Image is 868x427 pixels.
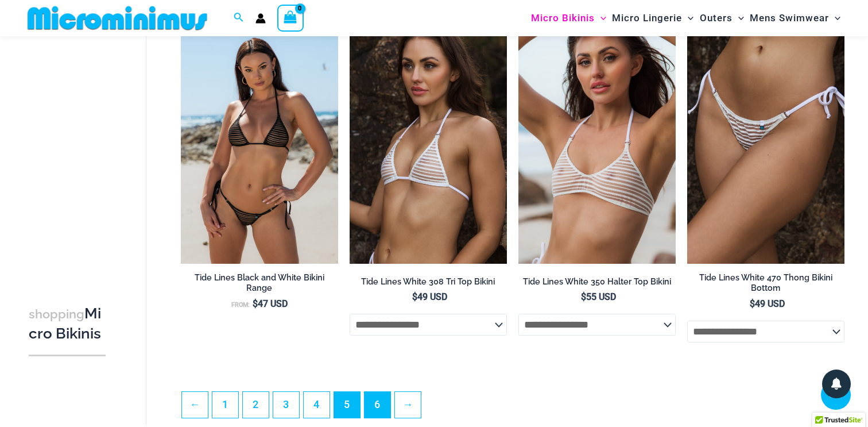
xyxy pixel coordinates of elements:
span: Menu Toggle [829,3,840,33]
a: ← [182,392,208,418]
img: MM SHOP LOGO FLAT [23,5,212,31]
a: Tide Lines White 470 Thong Bikini Bottom [687,272,844,298]
bdi: 49 USD [412,291,447,302]
a: Page 3 [273,392,299,418]
h2: Tide Lines White 350 Halter Top Bikini [518,276,676,287]
a: Search icon link [234,11,244,25]
a: Tide Lines White 308 Tri Top Bikini [350,276,507,291]
span: Page 5 [334,392,360,418]
a: Tide Lines White 470 Thong 01Tide Lines White 470 Thong 02Tide Lines White 470 Thong 02 [687,28,844,264]
a: Tide Lines Black 308 Tri Top 470 Thong 01Tide Lines White 308 Tri Top 470 Thong 03Tide Lines Whit... [181,28,338,264]
span: Micro Bikinis [531,3,595,33]
a: → [395,392,421,418]
span: Menu Toggle [595,3,606,33]
nav: Product Pagination [181,391,844,425]
span: shopping [29,307,84,321]
bdi: 55 USD [581,291,616,302]
h2: Tide Lines Black and White Bikini Range [181,272,338,294]
span: $ [581,291,586,302]
span: From: [231,301,250,309]
span: Menu Toggle [733,3,744,33]
a: Page 6 [365,392,390,418]
a: Tide Lines White 350 Halter Top 01Tide Lines White 350 Halter Top 480 MicroTide Lines White 350 H... [518,28,676,264]
a: OutersMenu ToggleMenu Toggle [697,3,747,33]
iframe: TrustedSite Certified [29,39,132,268]
span: $ [253,298,258,309]
img: Tide Lines Black 308 Tri Top 470 Thong 01 [181,28,338,264]
img: Tide Lines White 308 Tri Top 01 [350,28,507,264]
bdi: 47 USD [253,298,288,309]
span: Mens Swimwear [750,3,829,33]
a: Account icon link [255,13,266,24]
img: Tide Lines White 350 Halter Top 01 [518,28,676,264]
a: Tide Lines White 308 Tri Top 01Tide Lines White 308 Tri Top 480 Micro 04Tide Lines White 308 Tri ... [350,28,507,264]
h2: Tide Lines White 470 Thong Bikini Bottom [687,272,844,294]
nav: Site Navigation [526,2,845,34]
span: $ [750,298,755,309]
bdi: 49 USD [750,298,785,309]
a: Micro BikinisMenu ToggleMenu Toggle [528,3,609,33]
a: Micro LingerieMenu ToggleMenu Toggle [609,3,696,33]
h3: Micro Bikinis [29,304,106,344]
span: Micro Lingerie [612,3,682,33]
a: Page 1 [212,392,238,418]
span: $ [412,291,417,302]
a: Tide Lines White 350 Halter Top Bikini [518,276,676,291]
a: Page 4 [304,392,330,418]
a: Page 2 [243,392,269,418]
a: View Shopping Cart, empty [277,5,304,31]
a: Tide Lines Black and White Bikini Range [181,272,338,298]
a: Mens SwimwearMenu ToggleMenu Toggle [747,3,843,33]
span: Outers [700,3,733,33]
img: Tide Lines White 470 Thong 01 [687,28,844,264]
span: Menu Toggle [682,3,693,33]
h2: Tide Lines White 308 Tri Top Bikini [350,276,507,287]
